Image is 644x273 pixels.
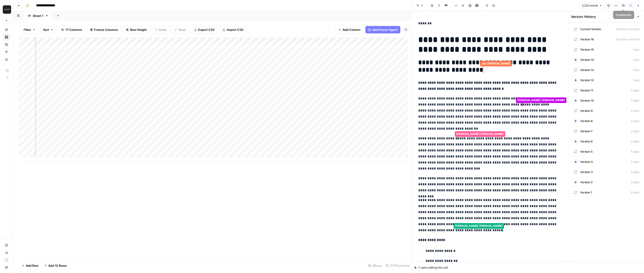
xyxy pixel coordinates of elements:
a: Sheet 1 [24,11,52,20]
button: Row Height [123,26,150,33]
span: Version 11 [580,88,593,93]
span: 5 days [631,170,639,174]
a: Usage [3,249,10,256]
div: Version History [571,14,634,19]
button: Workspace: Klaviyo [3,4,10,15]
button: Export CSV [191,26,218,33]
button: 2,222 words [580,3,604,9]
button: Freeze Columns [87,26,121,33]
span: Add 10 Rows [48,263,67,268]
div: 9 Rows [366,262,384,269]
span: 5 days [631,150,639,154]
span: 5 days [631,160,639,164]
span: 5 days [631,190,639,195]
span: Version 10 [580,99,594,103]
span: Version 3 [580,170,593,174]
button: Add Power Agent [365,26,400,33]
a: Your Data [3,56,10,63]
button: Filter [21,26,38,33]
img: Klaviyo Logo [3,5,11,14]
span: 17 Columns [65,27,82,32]
span: 2 days [631,119,639,123]
span: 2,222 words [582,3,598,8]
button: Import CSV [220,26,246,33]
span: Export CSV [198,27,215,32]
span: Version 5 [580,150,593,154]
span: Add Power Agent [372,27,398,32]
a: Opportunities [3,48,10,56]
span: Version 6 [580,139,593,144]
a: Settings [3,241,10,249]
a: Learning Hub [3,256,10,264]
span: Undo [159,27,167,32]
span: 1 day [633,48,639,52]
span: Freeze Columns [94,27,118,32]
button: Add Row [19,262,41,269]
span: Version 8 [580,119,593,123]
span: less than a minute [616,37,639,42]
span: Filter [24,27,31,32]
span: 2 days [631,88,639,93]
span: 1 day [633,68,639,72]
a: Insights [3,41,10,48]
div: Sheet 1 [33,13,43,18]
a: Browse [3,33,10,41]
div: 17/17 Columns [384,262,411,269]
span: Version 7 [580,129,593,133]
span: 2 days [631,129,639,133]
span: Row Height [130,27,147,32]
span: Version 4 [580,160,593,164]
span: 1 day [633,58,639,62]
span: 1 day [633,78,639,82]
span: Version 13 [580,68,594,72]
button: Add 10 Rows [41,262,70,269]
span: Version 1 [580,190,592,195]
span: less than a minute [616,27,639,31]
div: 7 users editing this cell [414,266,641,270]
span: Current Version [580,27,601,31]
span: 5 days [631,180,639,184]
span: 2 days [631,139,639,144]
span: Redo [179,27,186,32]
button: 17 Columns [58,26,85,33]
span: 2 days [631,99,639,103]
button: Redo [172,26,189,33]
button: Undo [152,26,170,33]
a: Home [3,26,10,33]
span: Add Row [26,263,38,268]
button: Add Column [335,26,363,33]
span: Version 14 [580,58,594,62]
span: Sort [43,27,49,32]
span: Version 2 [580,180,593,184]
span: 2 days [631,109,639,113]
span: Add Column [343,27,360,32]
span: Import CSV [227,27,243,32]
span: Version 16 [580,37,594,42]
span: Version 12 [580,78,594,82]
span: Version 15 [580,48,594,52]
span: Version 9 [580,109,593,113]
button: Help + Support [3,264,10,271]
button: Sort [40,26,56,33]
